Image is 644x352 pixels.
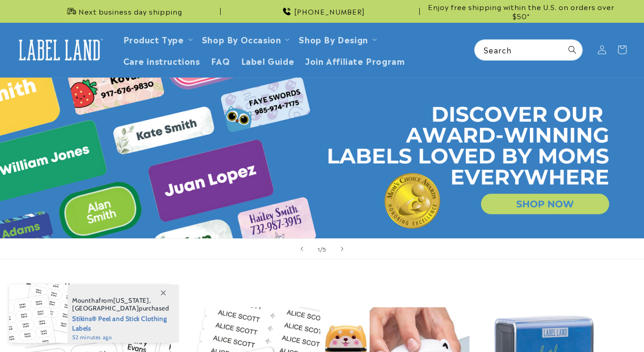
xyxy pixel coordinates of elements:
[562,40,582,60] button: Search
[123,33,184,45] a: Product Type
[236,50,300,71] a: Label Guide
[300,50,410,71] a: Join Affiliate Program
[202,34,281,44] span: Shop By Occasion
[79,7,182,16] span: Next business day shipping
[118,50,206,71] a: Care instructions
[322,244,327,253] span: 5
[553,313,635,343] iframe: Gorgias live chat messenger
[292,239,312,259] button: Previous slide
[206,50,236,71] a: FAQ
[305,55,405,66] span: Join Affiliate Program
[113,296,149,305] span: [US_STATE]
[332,239,352,259] button: Next slide
[320,244,323,253] span: /
[118,28,196,50] summary: Product Type
[72,297,169,312] span: from , purchased
[317,244,320,253] span: 1
[14,36,105,64] img: Label Land
[25,279,619,294] h2: Best sellers
[72,296,99,305] span: Mountha
[72,304,139,312] span: [GEOGRAPHIC_DATA]
[299,33,368,45] a: Shop By Design
[11,32,109,68] a: Label Land
[423,2,619,20] span: Enjoy free shipping within the U.S. on orders over $50*
[293,28,380,50] summary: Shop By Design
[196,28,294,50] summary: Shop By Occasion
[294,7,365,16] span: [PHONE_NUMBER]
[211,55,230,66] span: FAQ
[123,55,200,66] span: Care instructions
[241,55,295,66] span: Label Guide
